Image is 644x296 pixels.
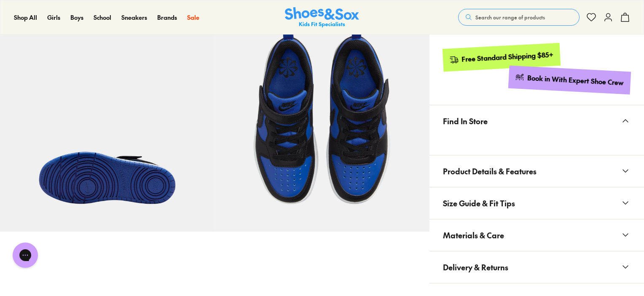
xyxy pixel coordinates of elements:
button: Delivery & Returns [429,251,644,283]
a: Shoes & Sox [285,7,359,28]
img: 9-502013_1 [215,17,429,232]
button: Size Guide & Fit Tips [429,187,644,219]
div: Free Standard Shipping $85+ [461,50,553,64]
button: Materials & Care [429,219,644,251]
a: School [94,13,111,22]
span: Materials & Care [443,223,504,248]
button: Product Details & Features [429,155,644,187]
div: Book in With Expert Shoe Crew [527,73,624,88]
img: SNS_Logo_Responsive.svg [285,7,359,28]
a: Shop All [14,13,37,22]
a: Sneakers [121,13,147,22]
span: Size Guide & Fit Tips [443,191,515,216]
a: Girls [47,13,60,22]
span: Delivery & Returns [443,255,508,280]
a: Free Standard Shipping $85+ [442,43,560,72]
iframe: Find in Store [443,137,631,145]
span: Product Details & Features [443,159,537,184]
button: Search our range of products [458,9,580,26]
button: Find In Store [429,105,644,137]
a: Sale [187,13,199,22]
a: Brands [157,13,177,22]
a: Book in With Expert Shoe Crew [508,65,631,94]
span: Search our range of products [475,13,545,21]
iframe: Gorgias live chat messenger [8,240,42,271]
a: Boys [70,13,83,22]
span: Find In Store [443,109,488,133]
